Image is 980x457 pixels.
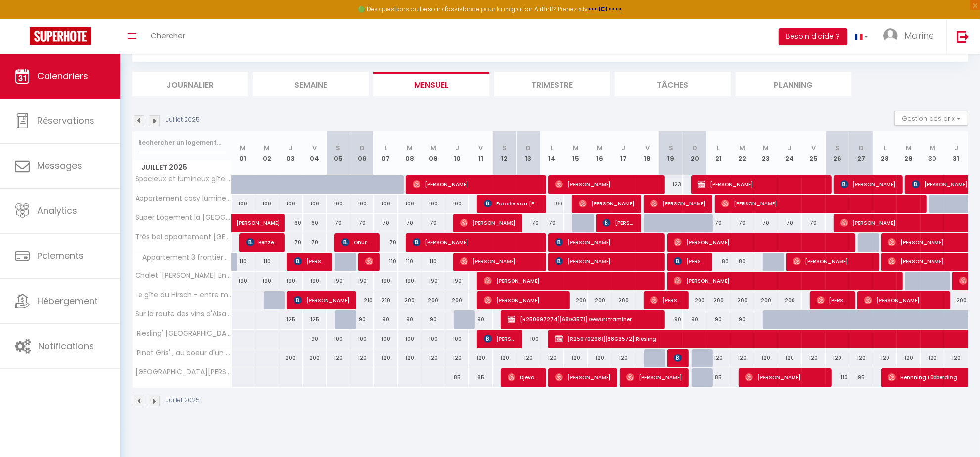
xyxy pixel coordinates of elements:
div: 120 [421,349,445,367]
div: 100 [516,330,540,348]
button: Besoin d'aide ? [779,28,847,45]
div: 120 [588,349,611,367]
th: 12 [493,131,516,175]
th: 16 [588,131,611,175]
span: Djevany Libatu [508,368,539,387]
div: 120 [826,349,849,367]
abbr: V [645,143,650,152]
span: [PERSON_NAME] [840,175,896,194]
li: Trimestre [494,72,610,96]
th: 05 [327,131,350,175]
div: 190 [398,272,421,290]
div: 100 [255,195,279,213]
abbr: L [551,143,554,152]
span: [PERSON_NAME] [674,233,848,252]
abbr: M [573,143,579,152]
abbr: S [336,143,340,152]
th: 11 [469,131,493,175]
div: 120 [350,349,374,367]
span: [PERSON_NAME] [460,213,515,232]
abbr: S [503,143,507,152]
div: 90 [469,310,493,329]
span: Très bel appartement [GEOGRAPHIC_DATA] Gratuit [134,233,233,241]
abbr: S [669,143,673,152]
span: [PERSON_NAME] [698,175,824,194]
th: 14 [540,131,564,175]
div: 120 [398,349,421,367]
a: [PERSON_NAME] [232,214,255,233]
div: 110 [255,253,279,271]
span: [PERSON_NAME] [555,368,610,387]
span: [R250702981][68G3572] Riesling [555,329,965,348]
div: 200 [564,291,588,309]
div: 70 [398,214,421,232]
li: Mensuel [373,72,489,96]
div: 100 [374,195,398,213]
div: 100 [398,195,421,213]
div: 200 [754,291,778,309]
div: 200 [706,291,730,309]
th: 20 [683,131,706,175]
span: Chercher [151,30,185,41]
div: 120 [469,349,493,367]
span: [PERSON_NAME] [721,194,919,213]
span: [PERSON_NAME] [817,291,848,309]
div: 120 [327,349,350,367]
span: [PERSON_NAME] [579,194,634,213]
img: logout [957,30,969,43]
span: Chalet '[PERSON_NAME] Enchantée' - en plein coeur de la vallée de [GEOGRAPHIC_DATA] [134,272,233,279]
div: 120 [611,349,635,367]
span: Analytics [37,204,77,217]
span: Super Logement la [GEOGRAPHIC_DATA] [GEOGRAPHIC_DATA] [134,214,233,221]
div: 100 [421,195,445,213]
th: 17 [611,131,635,175]
div: 100 [445,330,469,348]
div: 190 [327,272,350,290]
div: 70 [516,214,540,232]
span: [PERSON_NAME] [626,368,682,387]
abbr: M [740,143,746,152]
span: Appartement cosy lumineux Kaysersberg · Appartement cosy, moderne lumineux à [GEOGRAPHIC_DATA] [134,195,233,202]
div: 120 [564,349,588,367]
span: Messages [37,159,82,172]
li: Planning [736,72,851,96]
div: 100 [350,195,374,213]
th: 09 [421,131,445,175]
div: 120 [445,349,469,367]
span: Réservations [37,114,94,127]
th: 19 [659,131,683,175]
div: 70 [778,214,802,232]
div: 120 [897,349,921,367]
div: 70 [706,214,730,232]
div: 210 [350,291,374,309]
div: 70 [754,214,778,232]
span: Le gîte du Hirsch - entre montagne, jacuzzi et randonnées [134,291,233,299]
abbr: M [264,143,270,152]
div: 190 [350,272,374,290]
span: Familie van [PERSON_NAME] [484,194,539,213]
abbr: J [455,143,459,152]
span: [PERSON_NAME] [365,252,373,271]
span: [PERSON_NAME] [460,252,539,271]
div: 70 [350,214,374,232]
div: 125 [303,310,327,329]
div: 200 [683,291,706,309]
div: 100 [540,195,564,213]
th: 27 [849,131,873,175]
span: [PERSON_NAME] [793,252,872,271]
span: Paiements [37,250,84,262]
input: Rechercher un logement... [138,134,226,152]
div: 90 [374,310,398,329]
div: 100 [398,330,421,348]
div: 70 [374,214,398,232]
div: 70 [279,233,303,252]
th: 23 [754,131,778,175]
div: 100 [445,195,469,213]
th: 03 [279,131,303,175]
li: Tâches [615,72,731,96]
abbr: V [312,143,317,152]
th: 02 [255,131,279,175]
abbr: L [384,143,387,152]
span: [PERSON_NAME] [674,271,895,290]
div: 80 [706,253,730,271]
